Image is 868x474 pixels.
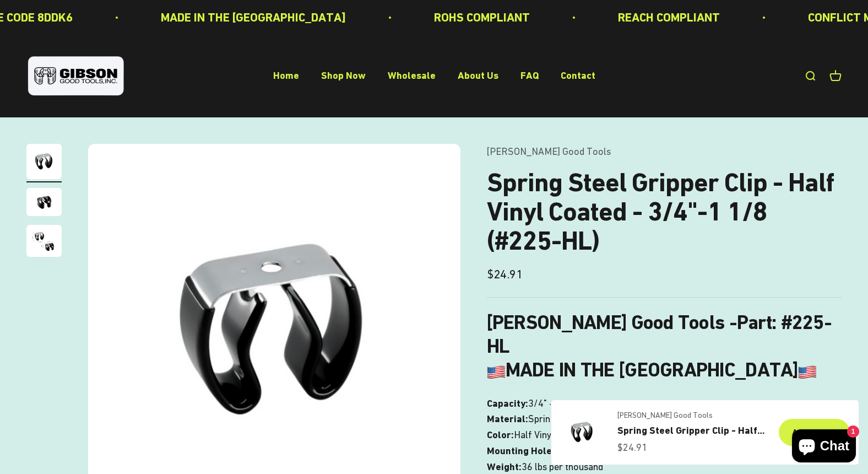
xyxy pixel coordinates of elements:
[487,445,555,456] b: Mounting Hole:
[487,429,514,440] b: Color:
[560,410,604,454] img: Gripper clip, made & shipped from the USA!
[432,8,528,27] p: ROHS COMPLIANT
[388,70,436,82] a: Wholesale
[458,70,498,82] a: About Us
[792,425,837,440] div: Add to cart
[487,168,842,255] h1: Spring Steel Gripper Clip - Half Vinyl Coated - 3/4"-1 1/8 (#225-HL)
[617,409,766,422] a: [PERSON_NAME] Good Tools
[26,188,62,216] img: close up of a spring steel gripper clip, tool clip, durable, secure holding, Excellent corrosion ...
[273,70,299,82] a: Home
[520,70,539,82] a: FAQ
[737,311,772,334] span: Part
[487,397,528,409] b: Capacity:
[617,423,766,439] a: Spring Steel Gripper Clip - Half Vinyl Coated - 3/4"-1 1/8 (#225-HL)
[26,144,62,179] img: Gripper clip, made & shipped from the USA!
[617,440,647,456] sale-price: $24.91
[26,188,62,219] button: Go to item 2
[616,8,718,27] p: REACH COMPLIANT
[514,427,588,443] span: Half Vinyl Coating
[26,225,62,260] button: Go to item 3
[26,225,62,257] img: close up of a spring steel gripper clip, tool clip, durable, secure holding, Excellent corrosion ...
[487,413,528,424] b: Material:
[487,146,611,157] a: [PERSON_NAME] Good Tools
[487,358,817,381] b: MADE IN THE [GEOGRAPHIC_DATA]
[321,70,366,82] a: Shop Now
[487,311,832,358] b: : #225-HL
[487,461,522,472] b: Weight:
[26,144,62,182] button: Go to item 1
[159,8,344,27] p: MADE IN THE [GEOGRAPHIC_DATA]
[528,411,579,427] span: Spring Steel
[487,265,523,284] sale-price: $24.91
[561,70,595,82] a: Contact
[487,311,772,334] b: [PERSON_NAME] Good Tools -
[789,429,859,465] inbox-online-store-chat: Shopify online store chat
[779,419,850,446] button: Add to cart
